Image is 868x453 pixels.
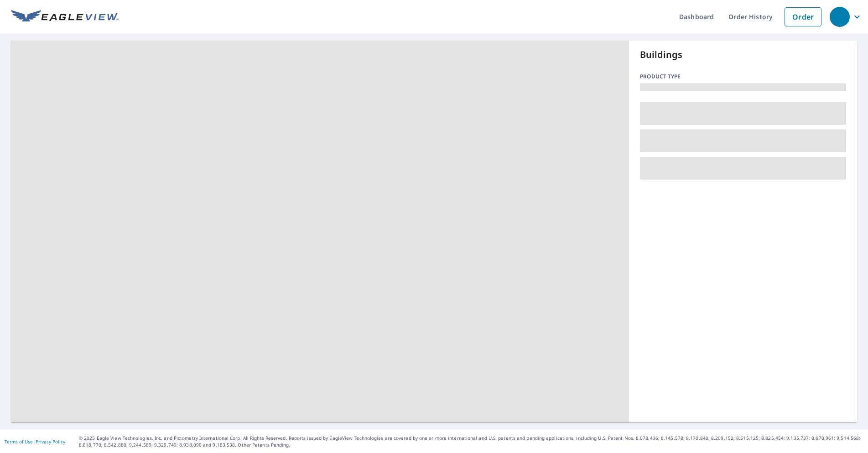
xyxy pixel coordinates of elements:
a: Privacy Policy [36,438,65,445]
a: Terms of Use [5,438,33,445]
a: Order [785,7,821,26]
p: Buildings [640,48,846,62]
p: © 2025 Eagle View Technologies, Inc. and Pictometry International Corp. All Rights Reserved. Repo... [79,435,863,448]
p: | [5,439,65,444]
img: EV Logo [11,10,119,24]
p: Product type [640,72,846,81]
